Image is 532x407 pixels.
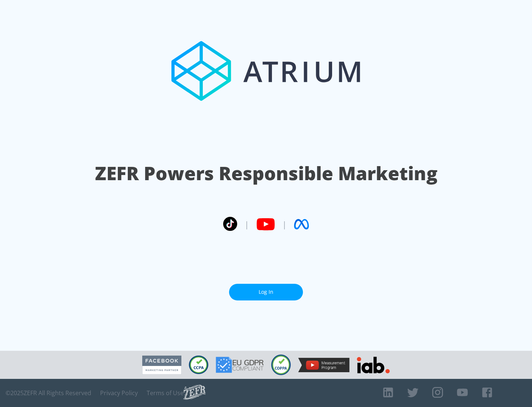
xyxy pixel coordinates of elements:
img: COPPA Compliant [271,354,291,375]
span: | [282,219,287,230]
a: Terms of Use [147,389,184,397]
a: Log In [229,284,303,300]
h1: ZEFR Powers Responsible Marketing [95,161,437,186]
img: CCPA Compliant [189,356,208,374]
span: © 2025 ZEFR All Rights Reserved [6,389,91,397]
img: Facebook Marketing Partner [142,356,181,374]
img: GDPR Compliant [216,357,264,373]
img: YouTube Measurement Program [298,358,349,372]
span: | [245,219,249,230]
img: IAB [357,357,390,373]
a: Privacy Policy [100,389,138,397]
